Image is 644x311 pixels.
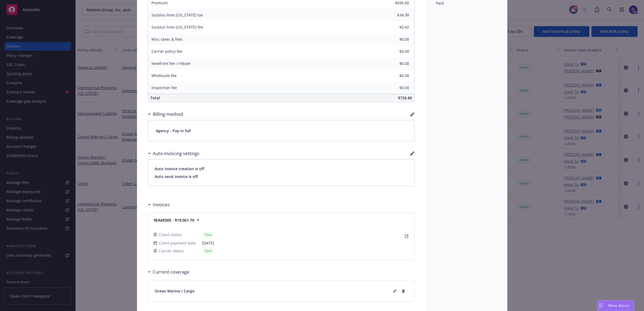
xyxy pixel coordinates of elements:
div: Auto invoicing settings [148,150,199,157]
span: Misc taxes & fees [151,37,183,42]
h3: Current coverage [153,268,189,275]
input: 0.00 [377,60,412,68]
span: Carrier policy fee [151,49,182,54]
span: Surplus lines [US_STATE] tax [151,12,203,18]
span: Wholesale fee [151,73,177,78]
span: Client status [159,232,182,237]
h3: Auto invoicing settings [153,150,199,157]
div: Agency - Pay in full [148,120,414,141]
span: Total [150,95,160,100]
div: Paid [202,247,214,254]
span: Surplus lines [US_STATE] fee [151,25,203,30]
a: View Invoice [403,233,410,239]
span: - [154,223,214,229]
span: Auto invoice creation is off [155,166,408,172]
input: 0.00 [377,47,412,55]
div: Drag to move [597,300,604,311]
div: Paid [202,231,214,238]
span: [DATE] [202,240,214,246]
button: Nova Assist [597,300,634,311]
input: 0.00 [377,35,412,43]
div: Billing method [148,111,183,118]
span: Carrier status [159,248,184,254]
input: 0.00 [377,23,412,31]
input: 0.00 [377,72,412,80]
span: Auto send invoice is off [155,174,408,179]
span: Inspection fee [151,85,177,90]
span: Paid [436,1,444,6]
h3: Billing method [153,111,183,118]
span: Client payment date [159,240,196,246]
input: 0.00 [377,11,412,19]
div: Current coverage [148,268,189,275]
span: Nova Assist [608,303,630,308]
span: Premium [151,0,168,5]
input: 0.00 [377,84,412,92]
strong: 9EAAE00E - $19,061.70 [154,218,194,223]
div: Invoices [148,201,170,208]
span: $730.80 [398,95,412,100]
span: Ocean Marine / Cargo [155,288,195,294]
span: Newfront fee / rebate [151,61,191,66]
h3: Invoices [153,201,170,208]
